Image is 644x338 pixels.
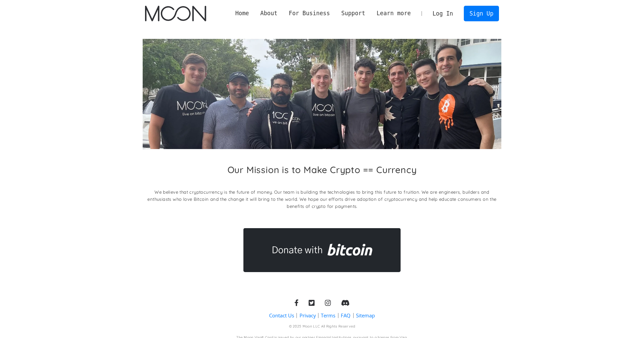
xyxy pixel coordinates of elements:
[321,312,335,319] a: Terms
[371,9,416,18] div: Learn more
[427,6,459,21] a: Log In
[255,9,283,18] div: About
[230,9,255,18] a: Home
[336,9,371,18] div: Support
[377,9,411,18] div: Learn more
[145,6,206,21] a: home
[341,9,365,18] div: Support
[283,9,336,18] div: For Business
[289,324,355,329] div: © 2025 Moon LLC All Rights Reserved
[145,6,206,21] img: Moon Logo
[143,189,501,210] p: We believe that cryptocurrency is the future of money. Our team is building the technologies to b...
[464,6,499,21] a: Sign Up
[356,312,375,319] a: Sitemap
[300,312,316,319] a: Privacy
[341,312,351,319] a: FAQ
[228,164,417,175] h2: Our Mission is to Make Crypto == Currency
[260,9,278,18] div: About
[289,9,330,18] div: For Business
[269,312,294,319] a: Contact Us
